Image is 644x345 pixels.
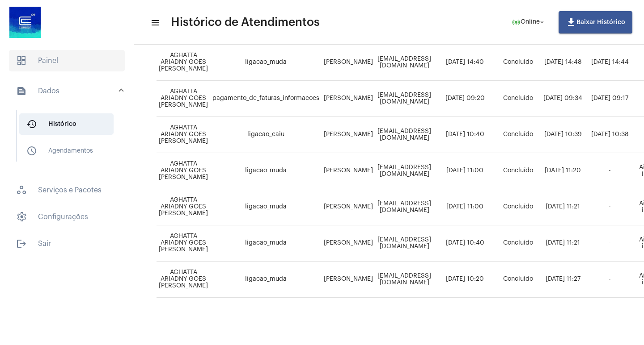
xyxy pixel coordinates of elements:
td: [DATE] 09:17 [586,81,633,117]
td: AGHATTA ARIADNY GOES [PERSON_NAME] [157,81,210,117]
mat-icon: sidenav icon [26,145,37,156]
td: [PERSON_NAME] [322,262,375,298]
span: ligacao_muda [245,59,287,65]
td: AGHATTA ARIADNY GOES [PERSON_NAME] [157,225,210,262]
span: Online [521,19,540,25]
td: AGHATTA ARIADNY GOES [PERSON_NAME] [157,153,210,189]
td: - [586,262,633,298]
td: [DATE] 10:20 [433,262,496,298]
td: [DATE] 10:38 [586,117,633,153]
td: [DATE] 09:20 [433,81,496,117]
td: Concluído [496,45,539,81]
span: ligacao_caiu [247,131,284,137]
span: Agendamentos [19,140,114,162]
span: Histórico de Atendimentos [171,15,320,29]
td: [PERSON_NAME] [322,45,375,81]
mat-icon: arrow_drop_down [538,18,546,26]
td: [EMAIL_ADDRESS][DOMAIN_NAME] [375,153,433,189]
button: Baixar Histórico [559,11,632,33]
td: AGHATTA ARIADNY GOES [PERSON_NAME] [157,45,210,81]
td: [DATE] 11:27 [539,262,586,298]
td: AGHATTA ARIADNY GOES [PERSON_NAME] [157,189,210,225]
td: [EMAIL_ADDRESS][DOMAIN_NAME] [375,225,433,262]
div: sidenav iconDados [5,105,134,174]
td: [DATE] 11:21 [539,189,586,225]
td: AGHATTA ARIADNY GOES [PERSON_NAME] [157,262,210,298]
td: [DATE] 14:40 [433,45,496,81]
td: [DATE] 10:39 [539,117,586,153]
mat-panel-title: Dados [16,86,119,96]
td: Concluído [496,262,539,298]
span: sidenav icon [16,55,27,66]
span: Sair [9,233,125,254]
td: [PERSON_NAME] [322,81,375,117]
td: [DATE] 09:34 [539,81,586,117]
td: [EMAIL_ADDRESS][DOMAIN_NAME] [375,45,433,81]
span: pagamento_de_faturas_informacoes [212,95,319,101]
mat-icon: sidenav icon [16,238,27,249]
td: [PERSON_NAME] [322,117,375,153]
span: Baixar Histórico [566,19,625,25]
mat-icon: file_download [566,17,576,28]
td: [EMAIL_ADDRESS][DOMAIN_NAME] [375,81,433,117]
mat-icon: sidenav icon [26,119,37,129]
td: Concluído [496,225,539,262]
td: Concluído [496,81,539,117]
td: [PERSON_NAME] [322,153,375,189]
span: Histórico [19,113,114,135]
button: Online [506,13,551,31]
span: sidenav icon [16,212,27,222]
td: [DATE] 14:44 [586,45,633,81]
span: ligacao_muda [245,276,287,282]
span: Configurações [9,206,125,228]
span: ligacao_muda [245,240,287,246]
mat-icon: sidenav icon [150,17,159,28]
td: - [586,189,633,225]
td: [EMAIL_ADDRESS][DOMAIN_NAME] [375,117,433,153]
td: Concluído [496,153,539,189]
td: [DATE] 14:48 [539,45,586,81]
td: [DATE] 11:00 [433,189,496,225]
td: [PERSON_NAME] [322,189,375,225]
td: - [586,225,633,262]
td: [DATE] 10:40 [433,225,496,262]
mat-icon: online_prediction [512,18,521,27]
mat-expansion-panel-header: sidenav iconDados [5,77,134,105]
td: Concluído [496,189,539,225]
td: [DATE] 11:21 [539,225,586,262]
td: [EMAIL_ADDRESS][DOMAIN_NAME] [375,189,433,225]
mat-icon: sidenav icon [16,86,27,96]
span: ligacao_muda [245,204,287,210]
td: [DATE] 10:40 [433,117,496,153]
td: [DATE] 11:20 [539,153,586,189]
span: Serviços e Pacotes [9,179,125,201]
img: d4669ae0-8c07-2337-4f67-34b0df7f5ae4.jpeg [7,4,43,40]
td: Concluído [496,117,539,153]
td: [DATE] 11:00 [433,153,496,189]
td: AGHATTA ARIADNY GOES [PERSON_NAME] [157,117,210,153]
td: [EMAIL_ADDRESS][DOMAIN_NAME] [375,262,433,298]
td: [PERSON_NAME] [322,225,375,262]
span: Painel [9,50,125,71]
span: ligacao_muda [245,167,287,174]
span: sidenav icon [16,185,27,195]
td: - [586,153,633,189]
